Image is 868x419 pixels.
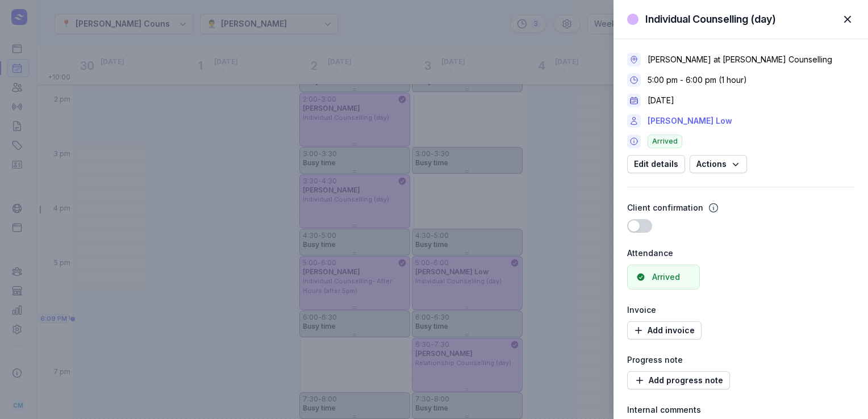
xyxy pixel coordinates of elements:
[627,303,854,317] div: Invoice
[634,324,695,337] span: Add invoice
[627,201,703,215] div: Client confirmation
[648,135,682,148] span: Arrived
[648,74,747,86] div: 5:00 pm - 6:00 pm (1 hour)
[690,155,747,173] button: Actions
[627,155,685,173] button: Edit details
[645,12,776,26] div: Individual Counselling (day)
[648,114,732,128] a: [PERSON_NAME] Low
[696,157,740,171] span: Actions
[634,157,678,171] span: Edit details
[648,54,832,65] div: [PERSON_NAME] at [PERSON_NAME] Counselling
[648,95,674,106] div: [DATE]
[627,246,854,260] div: Attendance
[627,403,854,417] div: Internal comments
[634,374,723,387] span: Add progress note
[627,353,854,367] div: Progress note
[652,271,680,283] div: Arrived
